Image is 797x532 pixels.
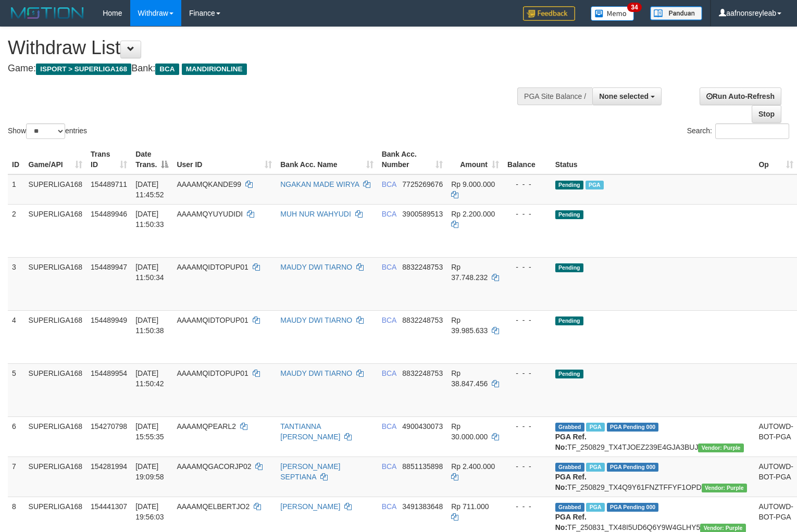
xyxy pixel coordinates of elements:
[280,263,352,271] a: MAUDY DWI TIARNO
[36,64,131,75] span: ISPORT > SUPERLIGA168
[91,316,127,324] span: 154489949
[687,123,789,139] label: Search:
[607,423,659,432] span: PGA Pending
[551,416,755,457] td: TF_250829_TX4TJOEZ239E4GJA3BUJ
[24,457,87,497] td: SUPERLIGA168
[555,463,584,472] span: Grabbed
[507,315,547,325] div: - - -
[280,422,340,441] a: TANTIANNA [PERSON_NAME]
[86,145,131,174] th: Trans ID: activate to sort column ascending
[280,210,351,218] a: MUH NUR WAHYUDI
[382,263,396,271] span: BCA
[650,6,702,20] img: panduan.png
[276,145,377,174] th: Bank Acc. Name: activate to sort column ascending
[555,210,583,219] span: Pending
[402,369,443,377] span: Copy 8832248753 to clipboard
[507,501,547,512] div: - - -
[507,179,547,189] div: - - -
[135,210,164,229] span: [DATE] 11:50:33
[135,316,164,335] span: [DATE] 11:50:38
[451,462,495,471] span: Rp 2.400.000
[177,502,250,511] span: AAAAMQELBERTJO2
[715,123,789,139] input: Search:
[155,64,179,75] span: BCA
[700,87,781,105] a: Run Auto-Refresh
[551,145,755,174] th: Status
[91,210,127,218] span: 154489946
[752,105,781,123] a: Stop
[177,180,241,188] span: AAAAMQKANDE99
[523,6,575,21] img: Feedback.jpg
[451,422,488,441] span: Rp 30.000.000
[91,180,127,188] span: 154489711
[382,462,396,471] span: BCA
[8,5,87,21] img: MOTION_logo.png
[451,502,489,511] span: Rp 711.000
[177,462,251,471] span: AAAAMQGACORJP02
[592,87,662,105] button: None selected
[24,363,87,416] td: SUPERLIGA168
[555,423,584,432] span: Grabbed
[607,503,659,512] span: PGA Pending
[177,422,236,430] span: AAAAMQPEARL2
[91,422,127,430] span: 154270798
[8,37,521,58] h1: Withdraw List
[503,145,551,174] th: Balance
[586,463,604,472] span: Marked by aafnonsreyleab
[507,461,547,472] div: - - -
[402,210,443,218] span: Copy 3900589513 to clipboard
[402,462,443,471] span: Copy 8851135898 to clipboard
[91,502,127,511] span: 154441307
[8,310,24,363] td: 4
[402,502,443,511] span: Copy 3491383648 to clipboard
[135,462,164,481] span: [DATE] 19:09:58
[8,174,24,205] td: 1
[451,369,488,388] span: Rp 38.847.456
[627,3,641,12] span: 34
[586,181,604,189] span: Marked by aafandaneth
[451,180,495,188] span: Rp 9.000.000
[555,513,587,531] b: PGA Ref. No:
[8,123,87,139] label: Show entries
[382,316,396,324] span: BCA
[8,145,24,174] th: ID
[382,502,396,511] span: BCA
[382,422,396,430] span: BCA
[451,316,488,335] span: Rp 39.985.633
[447,145,503,174] th: Amount: activate to sort column ascending
[135,180,164,199] span: [DATE] 11:45:52
[507,421,547,432] div: - - -
[135,502,164,521] span: [DATE] 19:56:03
[8,204,24,257] td: 2
[280,462,340,481] a: [PERSON_NAME] SEPTIANA
[280,369,352,377] a: MAUDY DWI TIARNO
[555,433,587,451] b: PGA Ref. No:
[24,416,87,457] td: SUPERLIGA168
[382,210,396,218] span: BCA
[378,145,447,174] th: Bank Acc. Number: activate to sort column ascending
[555,263,583,272] span: Pending
[451,263,488,282] span: Rp 37.748.232
[172,145,276,174] th: User ID: activate to sort column ascending
[402,263,443,271] span: Copy 8832248753 to clipboard
[8,257,24,310] td: 3
[382,369,396,377] span: BCA
[555,181,583,189] span: Pending
[599,92,649,100] span: None selected
[586,503,604,512] span: Marked by aafsoycanthlai
[507,209,547,219] div: - - -
[555,503,584,512] span: Grabbed
[451,210,495,218] span: Rp 2.200.000
[586,423,604,432] span: Marked by aafmaleo
[131,145,172,174] th: Date Trans.: activate to sort column descending
[591,6,634,21] img: Button%20Memo.svg
[698,444,743,452] span: Vendor URL: https://trx4.1velocity.biz
[24,310,87,363] td: SUPERLIGA168
[555,370,583,378] span: Pending
[24,257,87,310] td: SUPERLIGA168
[24,145,87,174] th: Game/API: activate to sort column ascending
[8,363,24,416] td: 5
[555,316,583,325] span: Pending
[135,263,164,282] span: [DATE] 11:50:34
[8,457,24,497] td: 7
